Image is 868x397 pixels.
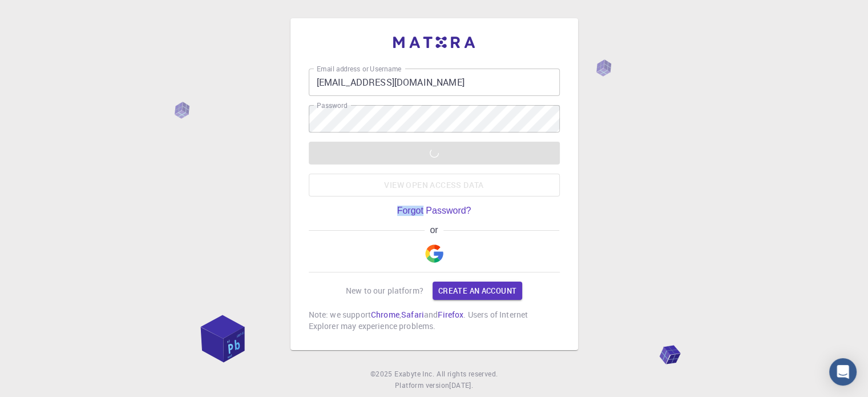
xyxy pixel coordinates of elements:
span: All rights reserved. [437,368,498,380]
span: © 2025 [370,368,394,380]
a: Firefox [438,309,463,320]
span: [DATE] . [449,380,473,390]
a: Forgot Password? [397,206,471,216]
a: Exabyte Inc. [394,368,434,380]
label: Email address or Username [317,64,401,74]
p: New to our platform? [346,285,423,296]
span: Platform version [395,380,449,391]
span: or [425,225,443,235]
label: Password [317,101,347,110]
img: Google [425,244,443,263]
a: [DATE]. [449,380,473,391]
a: Create an account [433,282,522,300]
div: Open Intercom Messenger [829,358,857,386]
a: Chrome [371,309,399,320]
a: Safari [401,309,424,320]
p: Note: we support , and . Users of Internet Explorer may experience problems. [309,309,560,332]
span: Exabyte Inc. [394,369,434,378]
